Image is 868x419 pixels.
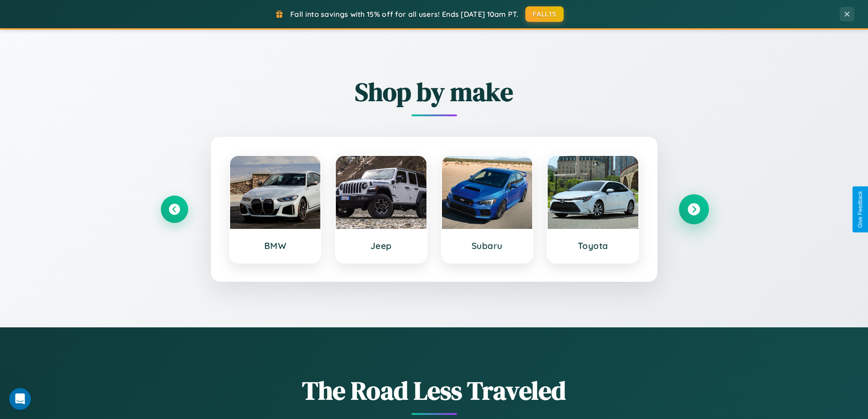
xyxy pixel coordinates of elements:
[290,10,519,19] span: Fall into savings with 15% off for all users! Ends [DATE] 10am PT.
[525,6,564,22] button: FALL15
[239,240,312,251] h3: BMW
[161,373,708,408] h1: The Road Less Traveled
[9,388,31,410] iframe: Intercom live chat
[857,191,863,228] div: Give Feedback
[345,240,417,251] h3: Jeep
[557,240,629,251] h3: Toyota
[451,240,524,251] h3: Subaru
[161,74,708,109] h2: Shop by make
